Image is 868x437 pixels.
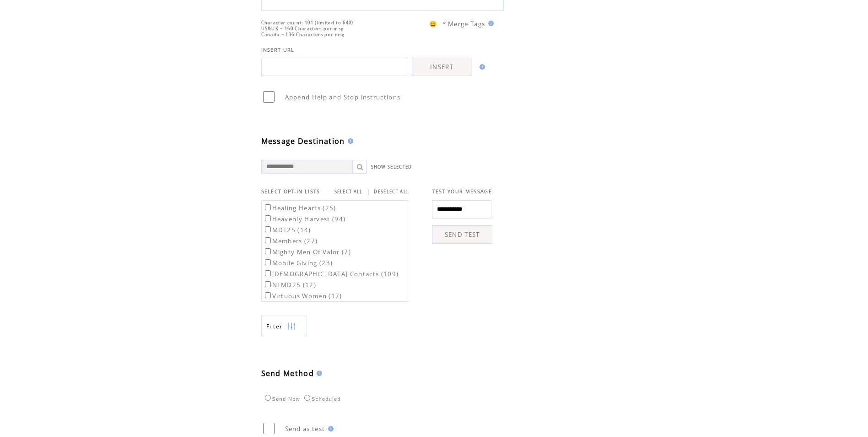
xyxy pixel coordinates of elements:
[314,371,322,376] img: help.gif
[261,188,320,195] span: SELECT OPT-IN LISTS
[432,225,492,244] a: SEND TEST
[287,316,296,337] img: filters.png
[263,237,318,245] label: Members (27)
[477,64,485,70] img: help.gif
[265,248,271,254] input: Mighty Men Of Valor (7)
[345,138,353,144] img: help.gif
[263,204,336,212] label: Healing Hearts (25)
[265,204,271,210] input: Healing Hearts (25)
[334,189,363,195] a: SELECT ALL
[265,281,271,287] input: NLMD25 (12)
[261,316,307,336] a: Filter
[265,292,271,298] input: Virtuous Women (17)
[429,20,437,28] span: 😀
[285,93,401,101] span: Append Help and Stop instructions
[263,259,333,267] label: Mobile Giving (23)
[261,47,295,53] span: INSERT URL
[263,396,300,402] label: Send Now
[302,396,341,402] label: Scheduled
[371,164,412,170] a: SHOW SELECTED
[263,270,399,278] label: [DEMOGRAPHIC_DATA] Contacts (109)
[261,26,344,32] span: US&UK = 160 Characters per msg
[412,58,472,76] a: INSERT
[265,270,271,276] input: [DEMOGRAPHIC_DATA] Contacts (109)
[325,426,334,432] img: help.gif
[261,368,314,378] span: Send Method
[261,136,345,146] span: Message Destination
[367,187,370,196] span: |
[304,395,310,401] input: Scheduled
[442,20,485,28] span: * Merge Tags
[265,395,271,401] input: Send Now
[261,32,345,38] span: Canada = 136 Characters per msg
[265,215,271,221] input: Heavenly Harvest (94)
[263,226,311,234] label: MDT25 (14)
[374,189,409,195] a: DESELECT ALL
[261,20,354,26] span: Character count: 101 (limited to 640)
[266,322,283,330] span: Show filters
[285,425,325,433] span: Send as test
[265,226,271,232] input: MDT25 (14)
[265,259,271,265] input: Mobile Giving (23)
[432,188,492,195] span: TEST YOUR MESSAGE
[263,281,317,289] label: NLMD25 (12)
[263,215,346,223] label: Heavenly Harvest (94)
[265,237,271,243] input: Members (27)
[263,248,351,256] label: Mighty Men Of Valor (7)
[485,21,494,26] img: help.gif
[263,292,342,300] label: Virtuous Women (17)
